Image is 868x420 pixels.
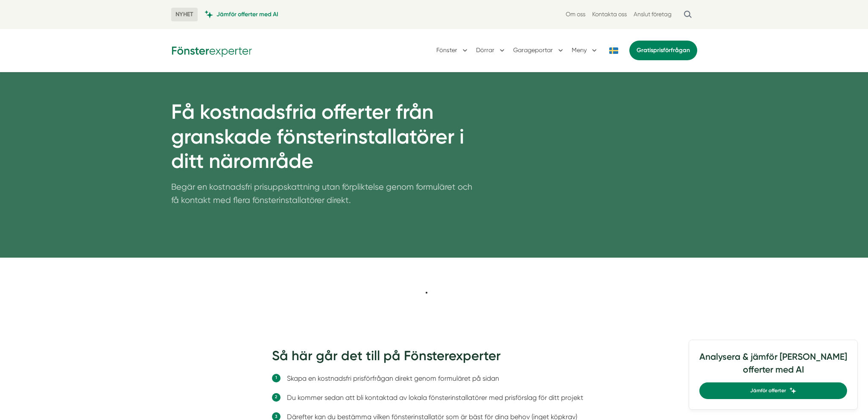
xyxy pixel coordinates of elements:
img: Fönsterexperter Logotyp [171,44,252,57]
a: Anslut företag [634,10,672,18]
h4: Analysera & jämför [PERSON_NAME] offerter med AI [699,350,847,382]
a: Om oss [566,10,585,18]
a: Kontakta oss [592,10,627,18]
li: Skapa en kostnadsfri prisförfrågan direkt genom formuläret på sidan [287,373,596,384]
a: Jämför offerter med AI [205,10,278,18]
span: NYHET [171,8,198,21]
span: Gratis [637,47,653,54]
li: Du kommer sedan att bli kontaktad av lokala fönsterinstallatörer med prisförslag för ditt projekt [287,392,596,403]
button: Fönster [436,39,469,62]
h1: Få kostnadsfria offerter från granskade fönsterinstallatörer i ditt närområde [171,100,473,180]
button: Dörrar [476,39,506,62]
a: Jämför offerter [699,382,847,399]
span: Jämför offerter med AI [216,10,278,18]
h2: Så här går det till på Fönsterexperter [272,347,596,370]
p: Begär en kostnadsfri prisuppskattning utan förpliktelse genom formuläret och få kontakt med flera... [171,180,473,211]
a: Gratisprisförfrågan [629,41,697,60]
button: Meny [572,39,599,62]
button: Garageportar [513,39,565,62]
span: Jämför offerter [750,387,786,395]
